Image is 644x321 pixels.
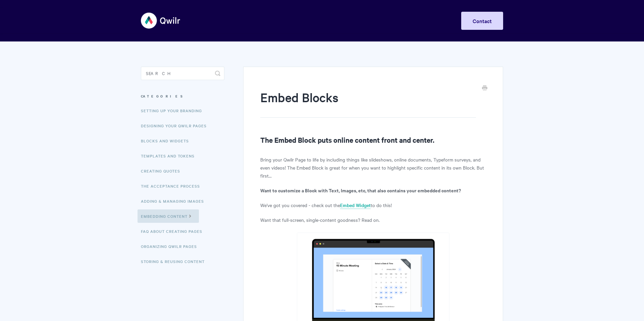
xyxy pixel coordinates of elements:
p: Bring your Qwilr Page to life by including things like slideshows, online documents, Typeform sur... [260,155,486,180]
a: Designing Your Qwilr Pages [141,119,212,132]
a: Organizing Qwilr Pages [141,240,202,253]
p: Want that full-screen, single-content goodness? Read on. [260,216,486,224]
a: Creating Quotes [141,164,185,178]
a: Print this Article [482,85,487,92]
p: We've got you covered - check out the to do this! [260,201,486,209]
a: Adding & Managing Images [141,194,209,208]
h2: The Embed Block puts online content front and center. [260,134,486,145]
h3: Categories [141,90,224,102]
a: Storing & Reusing Content [141,255,210,268]
a: FAQ About Creating Pages [141,224,207,238]
a: Setting up your Branding [141,104,207,117]
img: Qwilr Help Center [141,8,181,33]
a: Templates and Tokens [141,149,200,163]
h1: Embed Blocks [260,89,476,118]
b: Want to customize a Block with Text, Images, etc, that also contains your embedded content? [260,187,461,194]
a: Embed Widget [340,202,371,209]
a: Blocks and Widgets [141,134,194,147]
a: Contact [461,12,503,30]
input: Search [141,67,224,80]
a: The Acceptance Process [141,179,205,193]
a: Embedding Content [138,209,199,223]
